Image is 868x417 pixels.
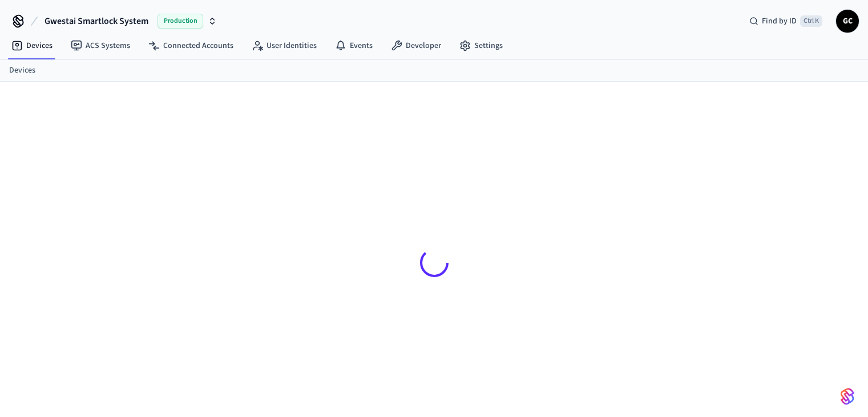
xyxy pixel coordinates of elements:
[841,387,854,406] img: SeamLogoGradient.69752ec5.svg
[450,35,512,56] a: Settings
[62,35,139,56] a: ACS Systems
[9,65,35,77] a: Devices
[740,11,831,31] div: Find by IDCtrl K
[762,15,797,27] span: Find by ID
[243,35,326,56] a: User Identities
[800,15,822,27] span: Ctrl K
[139,35,243,56] a: Connected Accounts
[158,14,203,29] span: Production
[836,10,859,33] button: GC
[2,35,62,56] a: Devices
[382,35,450,56] a: Developer
[326,35,382,56] a: Events
[45,14,148,28] span: Gwestai Smartlock System
[837,11,858,31] span: GC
